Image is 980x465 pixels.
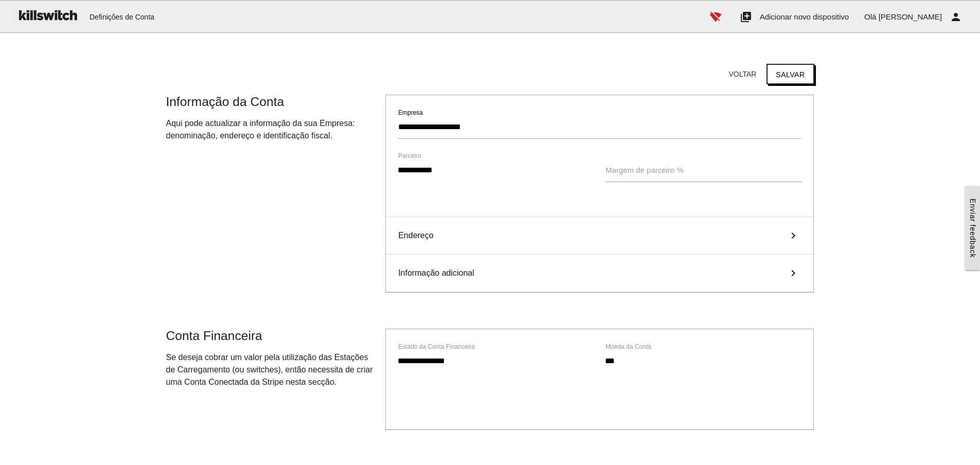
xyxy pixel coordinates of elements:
span: Definições de Conta [90,1,154,33]
p: Aqui pode actualizar a informação da sua Empresa: denominação, endereço e identificação fiscal. [166,117,376,142]
span: Endereço [398,229,434,242]
i: add_to_photos [740,1,752,33]
span: [PERSON_NAME] [879,12,942,21]
span: Conta Financeira [166,329,262,343]
label: Margem de parceiro % [605,165,684,176]
i: keyboard_arrow_right [786,267,801,279]
label: Empresa [398,108,423,117]
label: Parceiro [398,151,421,160]
span: Olá [864,12,876,21]
label: Estado da Conta Financeira [398,342,475,351]
i: person [950,1,962,33]
i: signal_wifi_off [709,1,722,33]
span: Informação da Conta [166,95,284,109]
span: Informação adicional [398,267,474,279]
img: ks-logo-black-160-b.png [15,1,79,29]
i: keyboard_arrow_right [786,229,801,242]
button: Voltar [721,65,765,83]
button: Salvar [767,64,814,84]
span: Adicionar novo dispositivo [760,12,849,21]
label: Moeda da Conta [605,342,651,351]
a: Enviar feedback [965,186,980,270]
p: Se deseja cobrar um valor pela utilização das Estações de Carregamento (ou switches), então neces... [166,351,376,388]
